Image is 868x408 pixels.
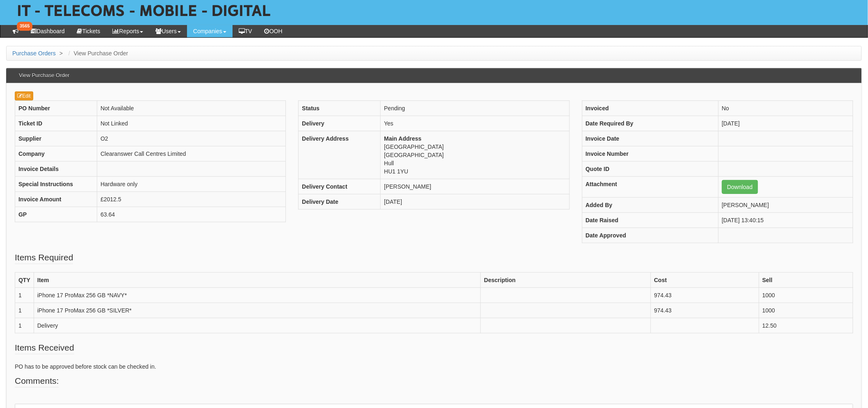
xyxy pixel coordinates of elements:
a: TV [233,25,258,37]
td: 1000 [759,288,853,303]
a: Companies [187,25,233,37]
legend: Items Received [15,342,74,354]
td: Yes [381,116,569,131]
h3: View Purchase Order [15,68,73,82]
th: Cost [651,273,759,288]
td: iPhone 17 ProMax 256 GB *NAVY* [34,288,480,303]
td: No [718,101,853,116]
legend: Comments: [15,375,59,387]
th: Date Approved [582,228,718,243]
span: > [57,50,65,57]
a: Users [149,25,187,37]
th: Invoice Amount [15,192,97,207]
td: [DATE] 13:40:15 [718,213,853,228]
th: Delivery Address [299,131,381,179]
td: [DATE] [718,116,853,131]
a: Purchase Orders [12,50,56,57]
td: Hardware only [97,177,286,192]
th: Delivery Contact [299,179,381,194]
th: Invoice Details [15,162,97,177]
a: Download [722,180,758,194]
th: Delivery Date [299,194,381,210]
th: Delivery [299,116,381,131]
td: [DATE] [381,194,569,210]
th: GP [15,207,97,222]
th: Sell [759,273,853,288]
a: OOH [258,25,289,37]
legend: Items Required [15,251,73,264]
td: Not Linked [97,116,286,131]
th: Invoiced [582,101,718,116]
th: Description [481,273,651,288]
a: Reports [106,25,149,37]
th: QTY [15,273,34,288]
td: O2 [97,131,286,146]
td: 1 [15,288,34,303]
td: [PERSON_NAME] [718,198,853,213]
th: Date Raised [582,213,718,228]
td: [PERSON_NAME] [381,179,569,194]
th: Attachment [582,177,718,198]
a: Tickets [71,25,107,37]
td: [GEOGRAPHIC_DATA] [GEOGRAPHIC_DATA] Hull HU1 1YU [381,131,569,179]
th: Special Instructions [15,177,97,192]
td: 12.50 [759,318,853,333]
td: 1000 [759,303,853,318]
b: Main Address [384,135,421,142]
td: 974.43 [651,303,759,318]
th: Invoice Date [582,131,718,146]
th: Item [34,273,480,288]
a: Edit [15,91,33,100]
td: 1 [15,303,34,318]
td: Pending [381,101,569,116]
th: Company [15,146,97,162]
th: Date Required By [582,116,718,131]
td: 1 [15,318,34,333]
th: Invoice Number [582,146,718,162]
li: View Purchase Order [66,49,128,57]
th: Added By [582,198,718,213]
p: PO has to be approved before stock can be checked in. [15,362,853,371]
td: 63.64 [97,207,286,222]
td: Not Available [97,101,286,116]
span: 3565 [17,22,32,31]
a: Dashboard [25,25,71,37]
td: Clearanswer Call Centres Limited [97,146,286,162]
th: Quote ID [582,162,718,177]
th: Ticket ID [15,116,97,131]
th: Supplier [15,131,97,146]
td: iPhone 17 ProMax 256 GB *SILVER* [34,303,480,318]
td: 974.43 [651,288,759,303]
td: £2012.5 [97,192,286,207]
td: Delivery [34,318,480,333]
th: Status [299,101,381,116]
th: PO Number [15,101,97,116]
